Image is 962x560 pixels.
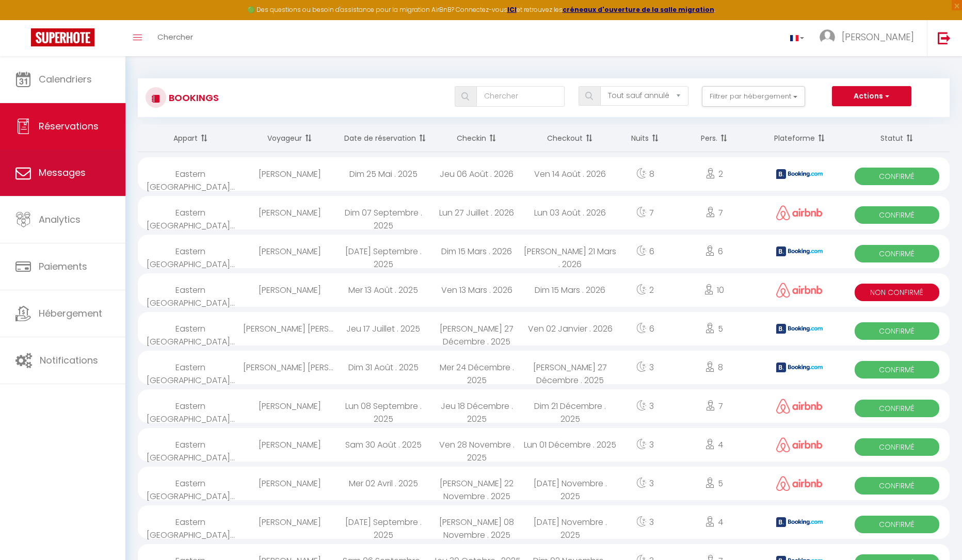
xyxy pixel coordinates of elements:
[39,260,87,273] span: Paiements
[39,120,99,133] span: Réservations
[40,354,98,367] span: Notifications
[39,307,102,320] span: Hébergement
[844,125,950,152] th: Sort by status
[157,31,193,42] span: Chercher
[812,20,927,56] a: ... [PERSON_NAME]
[617,125,674,152] th: Sort by nights
[138,125,243,152] th: Sort by rentals
[39,213,81,226] span: Analytics
[820,29,835,45] img: ...
[31,28,94,46] img: Super Booking
[243,125,336,152] th: Sort by guest
[507,5,517,14] a: ICI
[336,125,430,152] th: Sort by booking date
[674,125,755,152] th: Sort by people
[150,20,201,56] a: Chercher
[842,30,914,43] span: [PERSON_NAME]
[563,5,714,14] a: créneaux d'ouverture de la salle migration
[476,86,565,107] input: Chercher
[39,166,86,179] span: Messages
[8,4,39,35] button: Ouvrir le widget de chat LiveChat
[430,125,523,152] th: Sort by checkin
[523,125,617,152] th: Sort by checkout
[832,86,911,107] button: Actions
[39,73,92,86] span: Calendriers
[938,31,951,44] img: logout
[166,86,219,109] h3: Bookings
[755,125,844,152] th: Sort by channel
[702,86,805,107] button: Filtrer par hébergement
